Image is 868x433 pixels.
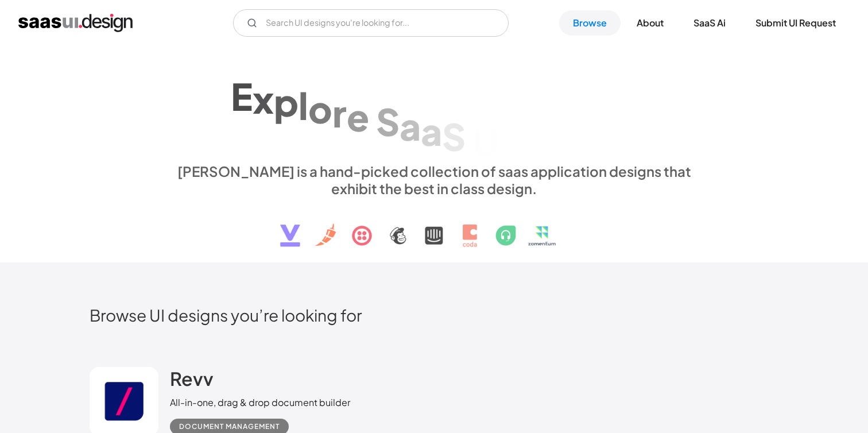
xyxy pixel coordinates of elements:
[233,9,509,37] input: Search UI designs you're looking for...
[170,63,698,151] h1: Explore SaaS UI design patterns & interactions.
[347,95,369,139] div: e
[308,87,332,131] div: o
[90,305,778,325] h2: Browse UI designs you’re looking for
[299,83,308,127] div: l
[376,99,400,144] div: S
[170,367,214,396] a: Revv
[400,104,421,148] div: a
[742,10,850,36] a: Submit UI Request
[170,163,698,197] div: [PERSON_NAME] is a hand-picked collection of saas application designs that exhibit the best in cl...
[680,10,739,36] a: SaaS Ai
[170,396,350,409] div: All-in-one, drag & drop document builder
[18,14,133,32] a: home
[421,109,442,153] div: a
[332,91,347,135] div: r
[170,367,214,390] h2: Revv
[442,114,466,158] div: S
[623,10,677,36] a: About
[472,120,499,164] div: U
[253,77,274,121] div: x
[274,80,299,124] div: p
[231,74,253,118] div: E
[260,197,608,257] img: text, icon, saas logo
[233,9,509,37] form: Email Form
[559,10,621,36] a: Browse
